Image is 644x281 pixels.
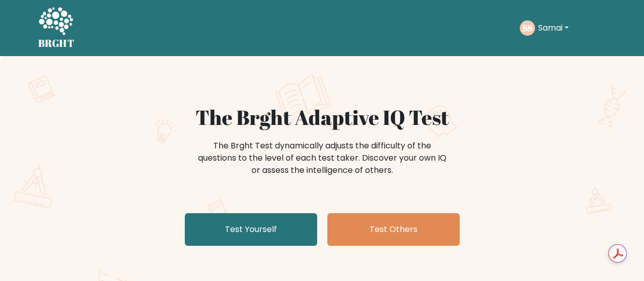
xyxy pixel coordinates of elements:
text: SS [522,22,533,34]
h5: BRGHT [38,37,75,49]
h1: The Brght Adaptive IQ Test [74,105,571,130]
div: The Brght Test dynamically adjusts the difficulty of the questions to the level of each test take... [195,140,450,176]
button: Samai [535,21,572,35]
a: BRGHT [38,4,75,52]
a: Test Yourself [185,213,317,246]
a: Test Others [327,213,460,246]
